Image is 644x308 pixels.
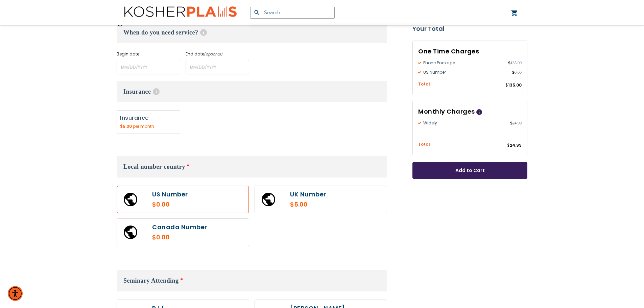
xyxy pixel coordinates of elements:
[204,51,223,57] i: (optional)
[250,7,335,19] input: Search
[124,6,237,19] img: Kosher Plans
[153,88,160,95] span: Help
[117,81,387,102] h3: Insurance
[510,142,522,148] span: 24.99
[508,60,510,66] span: $
[412,24,527,34] strong: Your Total
[123,277,179,284] span: Seminary Attending
[186,51,249,57] label: End date
[117,22,387,43] h3: When do you need service?
[412,162,527,179] button: Add to Cart
[507,143,510,149] span: $
[418,46,522,56] h3: One Time Charges
[117,51,180,57] label: Begin date
[510,120,522,126] span: 24.99
[186,60,249,74] input: MM/DD/YYYY
[435,167,505,174] span: Add to Cart
[123,163,185,170] span: Local number country
[418,81,430,88] span: Total
[418,60,508,66] span: Phone Package
[512,69,522,75] span: 0.00
[418,120,510,126] span: Widely
[510,120,512,126] span: $
[8,286,23,301] div: Accessibility Menu
[418,107,475,116] span: Monthly Charges
[508,60,522,66] span: 135.00
[117,60,180,74] input: MM/DD/YYYY
[200,29,207,36] span: Help
[505,82,508,89] span: $
[418,141,430,148] span: Total
[418,69,512,75] span: US Number
[476,109,482,115] span: Help
[512,69,515,75] span: $
[508,82,522,88] span: 135.00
